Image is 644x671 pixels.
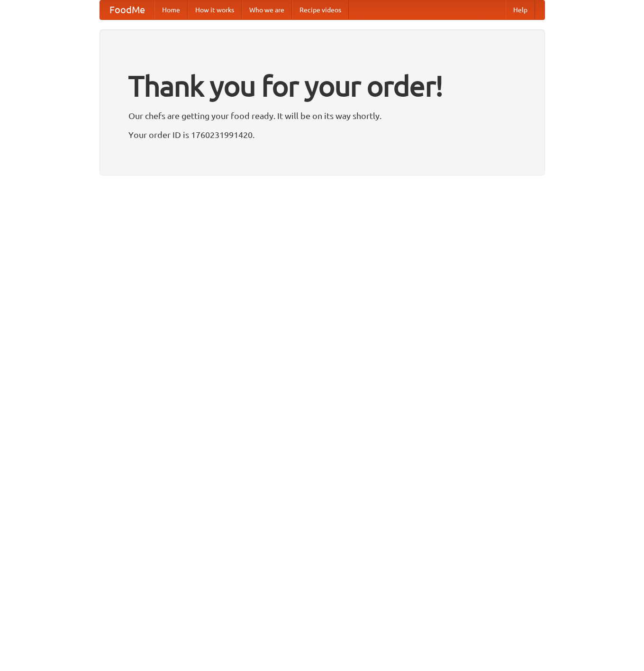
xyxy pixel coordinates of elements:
a: Recipe videos [292,0,349,19]
a: Help [506,0,535,19]
a: FoodMe [100,0,154,19]
p: Your order ID is 1760231991420. [128,128,516,142]
h1: Thank you for your order! [128,63,516,109]
a: Who we are [242,0,292,19]
p: Our chefs are getting your food ready. It will be on its way shortly. [128,109,516,123]
a: How it works [188,0,242,19]
a: Home [154,0,188,19]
